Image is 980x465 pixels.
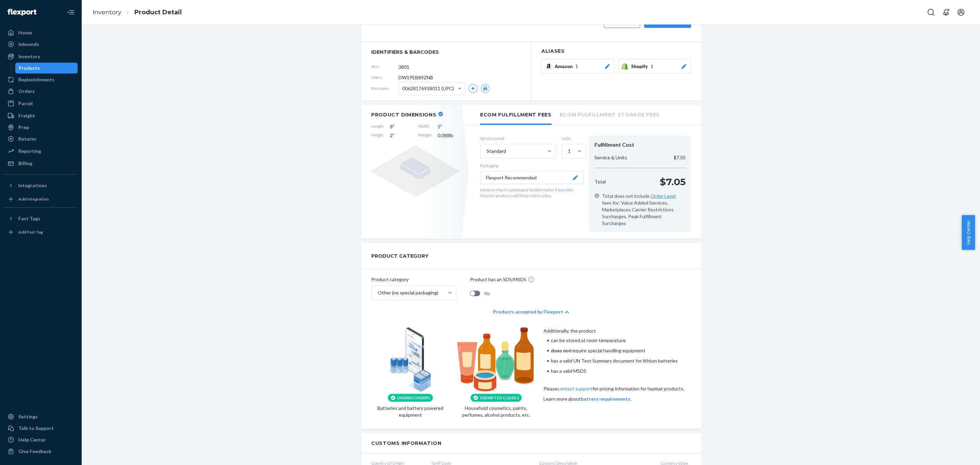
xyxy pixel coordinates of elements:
[19,65,40,71] div: Products
[18,448,51,455] div: Give Feedback
[4,423,78,434] a: Talk to Support
[398,74,433,81] span: DW1PEB89ZNB
[18,160,32,167] div: Billing
[377,289,378,296] input: Other (no special packaging)
[64,5,78,19] button: Close Navigation
[480,163,584,169] p: Packaging
[4,27,78,38] a: Home
[371,276,456,283] p: Product category
[4,110,78,121] a: Freight
[18,100,33,107] div: Parcel
[393,132,394,138] span: "
[962,215,975,250] button: Help Center
[4,74,78,85] a: Replenishments
[87,2,187,22] ol: breadcrumbs
[371,123,384,130] span: Length
[374,394,446,418] div: Batteries and battery powered equipment
[393,124,394,129] span: "
[7,9,36,16] img: Flexport logo
[486,148,487,155] input: Standard
[418,123,431,130] span: Width
[567,148,568,155] input: 1
[18,76,54,83] div: Replenishments
[371,64,398,69] span: SKU
[18,29,32,36] div: Home
[543,385,690,392] p: Please for pricing information for hazmat products.
[440,124,442,129] span: "
[134,9,182,16] a: Product Detail
[4,86,78,97] a: Orders
[924,5,938,19] button: Open Search Box
[388,394,433,402] div: UN3481/UN3091
[4,133,78,144] a: Returns
[651,63,653,70] span: 1
[438,132,460,139] span: 0.088 lb
[631,63,651,70] span: Shopify
[541,49,691,54] h2: Aliases
[371,85,398,91] span: Barcodes
[543,396,690,402] p: Learn more about .
[390,123,412,130] span: 8
[674,154,686,161] p: $7.05
[18,182,47,189] div: Integrations
[4,213,78,224] button: Fast Tags
[594,178,606,185] p: Total
[547,337,690,344] li: can be stored at room temperature
[555,63,575,70] span: Amazon
[954,5,968,19] button: Open account menu
[487,148,506,155] div: Standard
[390,132,412,139] span: 2
[547,347,690,354] li: require special handling equipment
[18,112,35,119] div: Freight
[371,49,521,55] span: identifiers & barcodes
[18,436,46,443] div: Help Center
[568,148,571,155] div: 1
[581,396,630,402] button: battery requirements
[480,105,552,125] li: Ecom Fulfillment Fees
[371,75,398,80] span: DSKU
[18,425,54,432] div: Talk to Support
[480,187,584,198] p: Likely to ship in a polybag or bubble mailer if possible. Heavier products will likely ship in a ...
[18,148,41,155] div: Reporting
[18,53,40,60] div: Inventory
[18,229,43,235] div: Add Fast Tag
[558,386,592,391] a: contact support
[484,290,490,297] span: No
[4,227,78,238] a: Add Fast Tag
[371,112,437,118] h2: Product Dimensions
[480,171,584,184] button: Flexport Recommended
[4,98,78,109] a: Parcel
[541,59,615,74] button: Amazon1
[93,9,121,16] a: Inventory
[4,122,78,133] a: Prep
[560,105,660,124] li: Ecom Fulfillment Storage Fees
[480,135,556,141] label: Service Level
[594,154,627,161] p: Service & Units
[371,132,384,139] span: Height
[4,434,78,445] a: Help Center
[4,180,78,191] button: Integrations
[602,193,686,227] span: Total does not include fees for: Value Added Services, Marketplaces Carrier Restrictions Surcharg...
[18,215,40,222] div: Fast Tags
[457,394,535,418] div: Household cosmetics, paints, perfumes, alcohol products, etc.
[547,357,690,364] li: has a valid UN Test Summary document for lithium batteries
[18,88,35,95] div: Orders
[18,124,29,131] div: Prep
[4,194,78,205] a: Add Integration
[4,39,78,50] a: Inbounds
[418,132,431,139] span: Weight
[18,41,39,48] div: Inbounds
[4,411,78,422] a: Settings
[4,158,78,169] a: Billing
[660,175,686,189] p: $7.05
[561,135,584,141] label: Units
[470,276,526,283] p: Product has an SDS/MSDS
[18,413,38,420] div: Settings
[594,141,686,149] div: Fulfillment Cost
[402,83,454,94] span: 00628176938011 (UPC)
[371,440,691,446] h2: Customs Information
[4,146,78,157] a: Reporting
[15,63,78,74] a: Products
[939,5,953,19] button: Open notifications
